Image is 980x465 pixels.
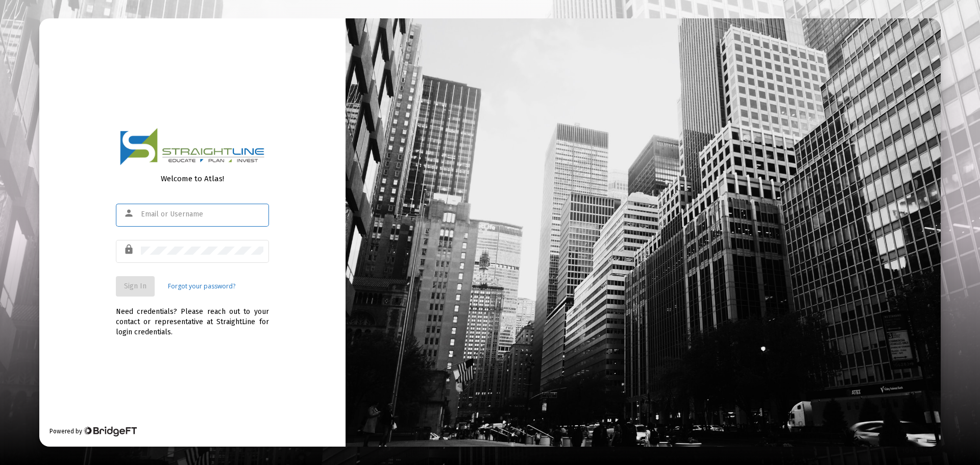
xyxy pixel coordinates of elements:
img: Bridge Financial Technology Logo [83,426,137,436]
input: Email or Username [141,210,263,218]
button: Sign In [116,276,155,297]
span: Sign In [124,282,146,290]
mat-icon: person [124,207,136,219]
div: Powered by [50,426,137,436]
a: Forgot your password? [168,281,235,291]
div: Need credentials? Please reach out to your contact or representative at StraightLine for login cr... [116,297,269,337]
img: Logo [120,128,265,166]
mat-icon: lock [124,243,136,256]
div: Welcome to Atlas! [116,174,269,184]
